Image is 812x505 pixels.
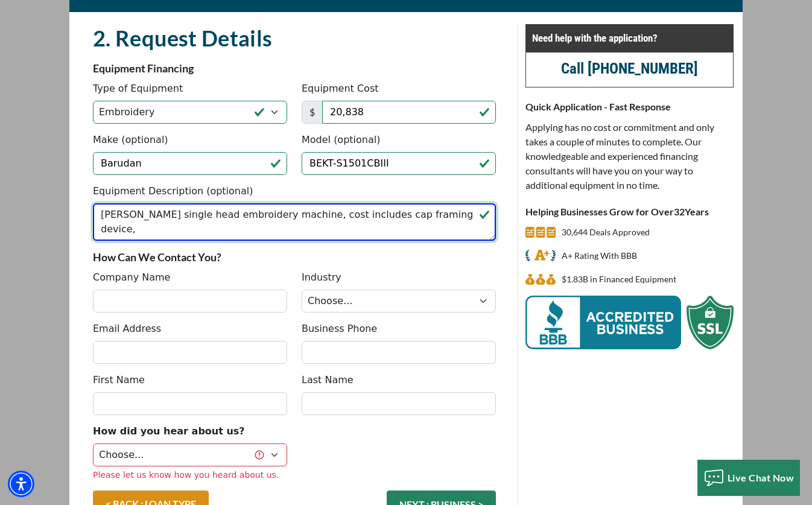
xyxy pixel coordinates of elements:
[525,100,734,114] p: Quick Application - Fast Response
[562,225,650,240] p: 30,644 Deals Approved
[302,424,485,471] iframe: reCAPTCHA
[93,24,496,52] h2: 2. Request Details
[93,469,287,481] div: Please let us know how you heard about us.
[302,322,377,336] label: Business Phone
[302,101,323,124] span: $
[562,249,637,263] p: A+ Rating With BBB
[302,373,354,387] label: Last Name
[93,373,145,387] label: First Name
[302,133,380,147] label: Model (optional)
[8,471,34,497] div: Accessibility Menu
[302,270,341,285] label: Industry
[93,270,170,285] label: Company Name
[93,81,183,96] label: Type of Equipment
[674,206,685,217] span: 32
[728,472,795,483] span: Live Chat Now
[93,133,168,147] label: Make (optional)
[525,205,734,219] p: Helping Businesses Grow for Over Years
[562,272,676,287] p: $1,829,853,015 in Financed Equipment
[525,120,734,192] p: Applying has no cost or commitment and only takes a couple of minutes to complete. Our knowledgea...
[93,322,161,336] label: Email Address
[561,60,698,77] a: call (847) 469-1522
[93,424,245,439] label: How did you hear about us?
[93,184,253,199] label: Equipment Description (optional)
[93,61,496,75] p: Equipment Financing
[697,460,801,496] button: Live Chat Now
[302,81,379,96] label: Equipment Cost
[93,250,496,264] p: How Can We Contact You?
[532,31,727,45] p: Need help with the application?
[525,296,734,349] img: BBB Acredited Business and SSL Protection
